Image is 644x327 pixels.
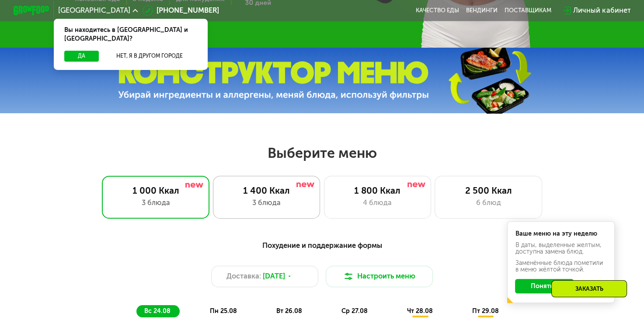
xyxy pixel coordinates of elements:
span: [GEOGRAPHIC_DATA] [58,7,130,14]
div: 1 400 Ккал [222,185,311,196]
div: 6 блюд [444,198,533,209]
button: Нет, я в другом городе [102,51,197,62]
button: Настроить меню [326,266,433,287]
a: [PHONE_NUMBER] [143,5,219,16]
div: 2 500 Ккал [444,185,533,196]
a: Качество еды [416,7,459,14]
div: В даты, выделенные желтым, доступна замена блюд. [515,242,606,255]
div: Ваше меню на эту неделю [515,231,606,237]
div: Личный кабинет [573,5,630,16]
span: вс 24.08 [144,307,171,315]
div: Заменённые блюда пометили в меню жёлтой точкой. [515,260,606,273]
div: 4 блюда [333,198,422,209]
span: Доставка: [226,271,261,282]
a: Вендинги [466,7,498,14]
div: поставщикам [505,7,551,14]
div: 1 800 Ккал [333,185,422,196]
div: Похудение и поддержание формы [57,240,587,251]
button: Да [64,51,99,62]
div: 1 000 Ккал [111,185,200,196]
div: Заказать [551,280,627,297]
span: пт 29.08 [472,307,499,315]
div: Вы находитесь в [GEOGRAPHIC_DATA] и [GEOGRAPHIC_DATA]? [54,19,208,51]
span: [DATE] [263,271,285,282]
h2: Выберите меню [28,144,615,162]
span: чт 28.08 [407,307,433,315]
span: вт 26.08 [276,307,302,315]
div: 3 блюда [111,198,200,209]
span: пн 25.08 [210,307,237,315]
span: ср 27.08 [341,307,368,315]
div: 3 блюда [222,198,311,209]
button: Понятно [515,279,574,293]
